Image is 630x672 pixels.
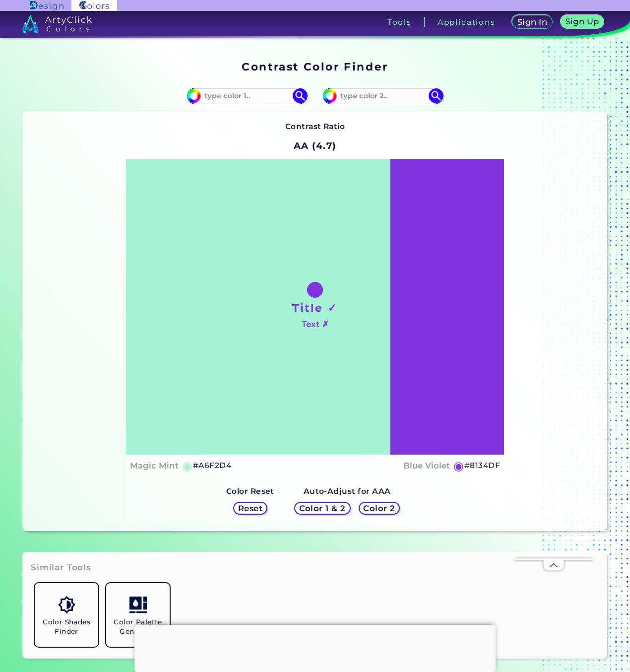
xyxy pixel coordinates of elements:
h5: ◉ [453,460,464,472]
h2: AA (4.7) [289,135,341,157]
a: Sign In [514,16,551,28]
h5: Sign Up [567,18,598,25]
a: Color Shades Finder [31,579,102,651]
input: type color 1.. [201,89,293,103]
h5: #8134DF [464,459,500,472]
img: icon search [293,88,308,103]
img: icon search [429,88,443,103]
h5: #A6F2D4 [193,459,231,472]
h1: Title ✓ [292,300,338,315]
h4: Magic Mint [130,459,179,473]
strong: Contrast Ratio [285,122,345,131]
h3: Similar Tools [31,562,91,574]
h4: Blue Violet [403,459,450,473]
strong: Auto-Adjust for AAA [304,486,391,496]
h5: Color Palette Generator [110,617,166,636]
iframe: Advertisement [514,260,593,558]
a: Sign Up [563,16,602,28]
h5: Color Shades Finder [39,617,94,636]
iframe: Advertisement [134,625,496,670]
h4: Text ✗ [302,317,329,332]
h3: Applications [438,18,496,26]
img: ArtyClick Design logo [30,1,63,10]
h5: ◉ [182,460,193,472]
h5: Sign In [519,18,546,26]
strong: Color Reset [226,486,274,496]
img: icon_col_pal_col.svg [129,596,147,613]
h1: Contrast Color Finder [242,59,388,74]
h3: Tools [387,18,412,26]
h5: Color 1 & 2 [301,505,343,512]
img: logo_artyclick_colors_white.svg [22,15,92,33]
img: icon_color_shades.svg [58,596,75,613]
h5: Color 2 [365,505,393,512]
input: type color 2.. [337,89,429,103]
a: Color Palette Generator [102,579,174,651]
h5: Reset [239,505,261,512]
